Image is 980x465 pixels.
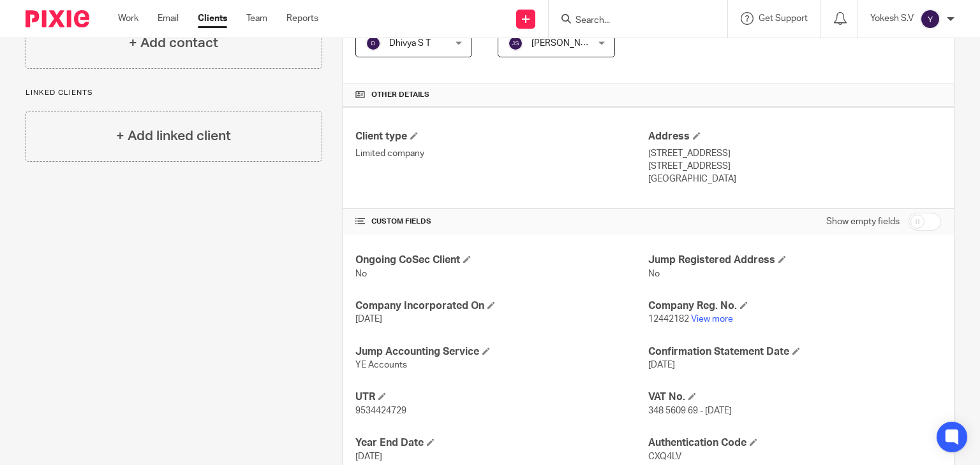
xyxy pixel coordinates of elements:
[198,12,227,25] a: Clients
[648,345,941,359] h4: Confirmation Statement Date
[648,269,660,278] span: No
[648,160,941,173] p: [STREET_ADDRESS]
[648,436,941,450] h4: Authentication Code
[355,345,648,359] h4: Jump Accounting Service
[355,254,648,267] h4: Ongoing CoSec Client
[355,436,648,450] h4: Year End Date
[355,269,367,278] span: No
[531,39,602,48] span: [PERSON_NAME]
[26,10,89,27] img: Pixie
[691,315,733,324] a: View more
[648,173,941,185] p: [GEOGRAPHIC_DATA]
[286,12,318,25] a: Reports
[648,299,941,313] h4: Company Reg. No.
[371,90,429,100] span: Other details
[648,406,732,415] span: 348 5609 69 - [DATE]
[648,147,941,160] p: [STREET_ADDRESS]
[355,217,648,227] h4: CUSTOM FIELDS
[648,130,941,143] h4: Address
[870,12,914,25] p: Yokesh S.V
[648,452,681,461] span: CXQ4LV
[355,299,648,313] h4: Company Incorporated On
[355,406,406,415] span: 9534424729
[648,254,941,267] h4: Jump Registered Address
[118,12,138,25] a: Work
[26,88,322,98] p: Linked clients
[246,12,267,25] a: Team
[158,12,179,25] a: Email
[648,361,675,369] span: [DATE]
[826,215,900,228] label: Show empty fields
[355,147,648,160] p: Limited company
[648,315,689,324] span: 12442182
[574,15,689,27] input: Search
[355,452,382,461] span: [DATE]
[920,9,940,29] img: svg%3E
[129,33,218,53] h4: + Add contact
[389,39,431,48] span: Dhivya S T
[648,390,941,404] h4: VAT No.
[355,130,648,143] h4: Client type
[366,36,381,51] img: svg%3E
[355,315,382,324] span: [DATE]
[116,126,231,146] h4: + Add linked client
[508,36,523,51] img: svg%3E
[355,361,407,369] span: YE Accounts
[355,390,648,404] h4: UTR
[759,14,808,23] span: Get Support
